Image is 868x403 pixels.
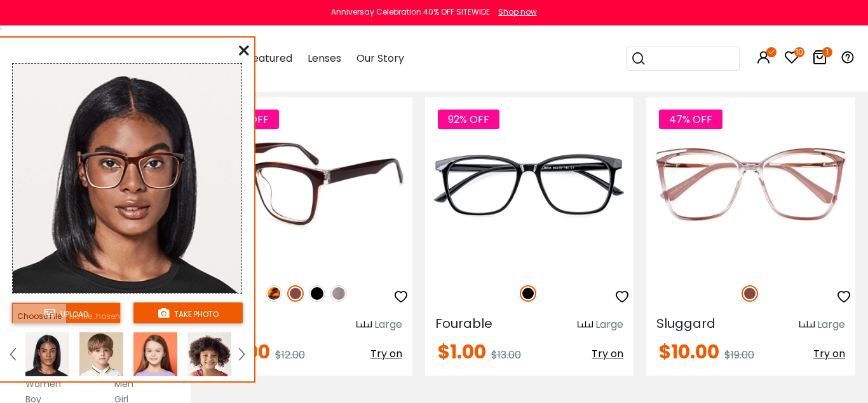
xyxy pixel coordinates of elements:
img: Leopard [266,285,282,302]
span: Lenses [308,51,341,66]
a: 1 [812,52,827,67]
div: Large [374,317,402,332]
span: Try on [592,346,623,361]
img: tryonModel1.png [25,332,69,376]
a: 10 [784,52,799,67]
span: 47% OFF [659,110,722,129]
img: size ruler [799,320,815,330]
span: $19.00 [724,348,754,362]
button: Try on [370,343,402,365]
label: Men [114,376,133,392]
img: tryonModel9.png [79,332,123,376]
img: Black [309,285,325,302]
img: left.png [10,348,15,360]
span: Try on [813,346,845,361]
a: Shop now [492,6,537,17]
span: Our Story [356,51,404,66]
span: Featured [247,51,292,66]
img: Brown [287,285,304,302]
span: $1.00 [438,338,486,365]
img: Brown [742,285,758,302]
span: 92% OFF [438,110,499,129]
img: Gun [330,285,347,302]
img: tryonModel6.png [133,332,177,376]
button: take photo [133,302,243,323]
button: Try on [592,343,623,365]
span: $13.00 [491,348,521,362]
img: size ruler [578,320,593,330]
i: 1 [822,47,832,57]
span: $12.00 [275,348,305,362]
img: size ruler [356,320,372,330]
img: tryonModel1.png [13,64,241,293]
img: tryonModel4.png [187,332,231,376]
div: Anniversay Celebration 40% OFF SITEWIDE [331,6,490,18]
img: Black Fourable - Plastic ,Universal Bridge Fit [425,97,634,272]
label: Women [25,376,61,392]
span: $10.00 [659,338,719,365]
i: 10 [794,47,804,57]
img: Brown Sluggard - TR ,Universal Bridge Fit [646,97,855,272]
button: Try on [813,343,845,365]
img: original.png [75,141,191,199]
img: right.png [239,348,244,360]
span: Fourable [435,315,492,332]
span: Sluggard [656,315,715,332]
img: Gun Laya - Plastic ,Universal Bridge Fit [203,97,412,272]
button: upload [11,302,121,323]
div: Large [595,317,623,332]
div: Shop now [498,6,537,18]
div: Large [817,317,845,332]
span: Try on [370,346,402,361]
img: Black [520,285,536,302]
